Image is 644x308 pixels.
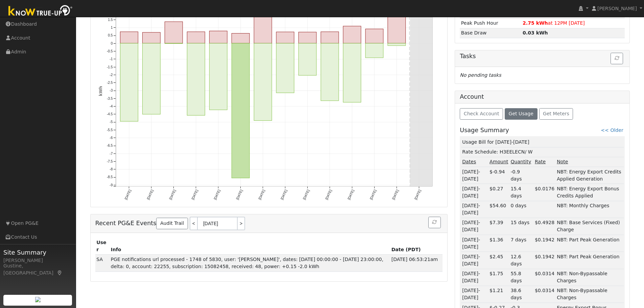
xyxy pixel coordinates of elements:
[347,189,355,200] text: [DATE]
[556,201,624,218] td: NBT: Monthly Charges
[124,189,132,200] text: [DATE]
[556,286,624,303] td: NBT: Non-Bypassable Charges
[525,149,532,155] span: / W
[510,219,532,226] div: 15 days
[95,217,443,230] h5: Recent PG&E Events
[556,235,624,252] td: NBT: Part Peak Generation
[461,235,488,252] td: [DATE]-[DATE]
[321,32,339,43] rect: onclick=""
[107,49,113,53] text: -0.5
[488,184,509,201] td: $0.27
[276,43,294,93] rect: onclick=""
[509,111,533,116] span: Get Usage
[213,189,221,200] text: [DATE]
[461,167,488,184] td: [DATE]-[DATE]
[110,73,113,77] text: -2
[302,189,310,200] text: [DATE]
[142,43,160,114] rect: onclick=""
[107,81,113,85] text: -2.5
[535,270,554,277] div: $0.0314
[488,286,509,303] td: $1.21
[488,269,509,286] td: $1.75
[276,32,294,44] rect: onclick=""
[460,127,509,134] h5: Usage Summary
[3,257,72,264] div: [PERSON_NAME]
[535,185,554,192] div: $0.0176
[209,31,227,43] rect: onclick=""
[539,108,573,120] button: Get Meters
[35,297,41,302] img: retrieve
[299,32,316,43] rect: onclick=""
[232,33,249,43] rect: onclick=""
[110,238,390,255] th: Info
[120,32,138,43] rect: onclick=""
[107,128,113,132] text: -5.5
[535,287,554,294] div: $0.0314
[325,189,332,200] text: [DATE]
[428,217,441,228] button: Refresh
[388,43,406,46] rect: onclick=""
[365,29,383,43] rect: onclick=""
[156,218,188,229] a: Audit Trail
[461,138,624,147] td: Usage Bill for [DATE]-[DATE]
[556,167,624,184] td: NBT: Energy Export Credits Applied Generation
[523,30,548,35] strong: 0.03 kWh
[108,34,113,38] text: 0.5
[505,108,538,120] button: Get Usage
[95,238,110,255] th: User
[111,26,113,29] text: 1
[535,159,546,164] u: Rate
[510,270,532,284] div: 55.8 days
[490,159,508,164] u: Amount
[107,97,113,100] text: -3.5
[461,286,488,303] td: [DATE]-[DATE]
[388,12,406,43] rect: onclick=""
[110,57,113,61] text: -1
[107,65,113,69] text: -1.5
[107,144,113,148] text: -6.5
[168,189,176,200] text: [DATE]
[510,185,532,199] div: 15.4 days
[321,43,339,101] rect: onclick=""
[543,111,569,116] span: Get Meters
[110,89,113,93] text: -3
[98,86,103,96] text: kWh
[461,269,488,286] td: [DATE]-[DATE]
[5,4,76,19] img: Know True-Up
[110,136,113,140] text: -6
[57,270,63,276] a: Map
[299,43,316,75] rect: onclick=""
[390,238,443,255] th: Date (PDT)
[488,218,509,235] td: $7.39
[369,189,377,200] text: [DATE]
[601,127,623,133] a: << Older
[488,252,509,269] td: $2.45
[523,20,548,26] strong: 2.75 kWh
[522,18,625,28] td: at 12PM [DATE]
[280,189,288,200] text: [DATE]
[390,255,443,271] td: [DATE] 06:53:21am
[165,43,183,44] rect: onclick=""
[460,72,501,78] i: No pending tasks
[190,217,197,230] a: <
[510,236,532,243] div: 7 days
[461,147,624,157] td: Rate Schedule: H3EELECN
[460,108,503,120] button: Check Account
[556,269,624,286] td: NBT: Non-Bypassable Charges
[3,248,72,257] span: Site Summary
[510,168,532,183] div: -0.9 days
[461,252,488,269] td: [DATE]-[DATE]
[142,32,160,43] rect: onclick=""
[461,218,488,235] td: [DATE]-[DATE]
[108,18,113,22] text: 1.5
[510,287,532,301] div: 38.6 days
[343,43,361,102] rect: onclick=""
[611,53,623,64] button: Refresh
[391,189,399,200] text: [DATE]
[365,43,383,58] rect: onclick=""
[460,28,521,38] td: Base Draw
[95,255,110,271] td: SDP Admin
[235,189,243,200] text: [DATE]
[535,219,554,226] div: $0.4928
[488,235,509,252] td: $1.36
